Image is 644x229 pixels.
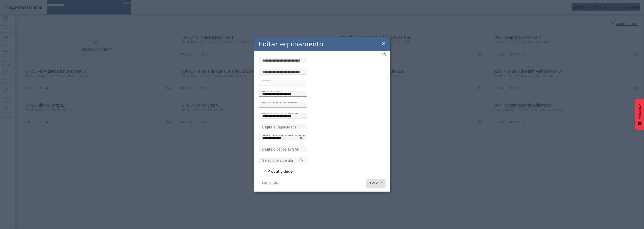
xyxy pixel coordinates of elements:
[262,147,299,151] mat-label: Digite o depósito SAP
[262,158,303,163] input: Number
[259,179,282,187] button: CANCELAR
[262,158,293,162] mat-label: Selecione a célula
[638,104,642,119] span: Feedback
[262,78,271,81] mat-label: Código
[267,169,293,174] label: Produtividade
[262,100,297,104] mat-label: Digite o Ano de Fabricação
[262,181,278,185] span: CANCELAR
[635,99,644,130] button: Feedback - Mostrar pesquisa
[262,89,285,93] mat-label: Digite a descrição
[370,181,382,185] span: SALVAR
[262,136,303,141] input: Number
[262,125,297,129] mat-label: Digite a Capacidade
[262,112,299,115] mat-label: Digite a descrição abreviada
[367,179,385,187] button: SALVAR
[259,39,323,49] h2: Editar equipamento
[262,134,308,137] mat-label: Selecione a família de equipamento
